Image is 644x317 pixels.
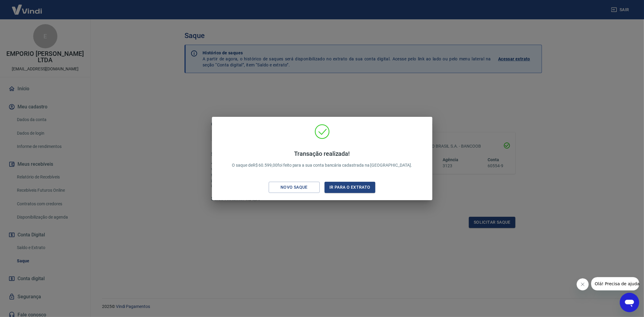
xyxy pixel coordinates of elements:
button: Ir para o extrato [325,182,376,193]
button: Novo saque [269,182,320,193]
div: Novo saque [273,184,315,191]
iframe: Mensagem da empresa [591,277,639,290]
iframe: Fechar mensagem [577,278,589,290]
p: O saque de R$ 60.599,00 foi feito para a sua conta bancária cadastrada na [GEOGRAPHIC_DATA]. [232,150,412,168]
iframe: Botão para abrir a janela de mensagens [620,293,639,312]
span: Olá! Precisa de ajuda? [4,4,51,9]
h4: Transação realizada! [232,150,412,157]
